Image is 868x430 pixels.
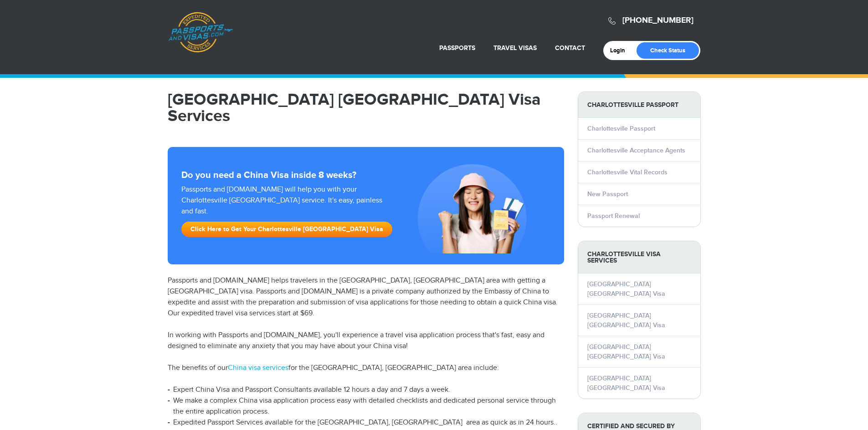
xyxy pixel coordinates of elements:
a: Passports & [DOMAIN_NAME] [168,12,233,53]
a: Charlottesville Vital Records [587,168,668,176]
a: [GEOGRAPHIC_DATA] [GEOGRAPHIC_DATA] Visa [587,343,665,360]
li: Expedited Passport Services available for the [GEOGRAPHIC_DATA], [GEOGRAPHIC_DATA] area as quick ... [168,417,564,428]
a: [GEOGRAPHIC_DATA] [GEOGRAPHIC_DATA] Visa [587,312,665,329]
div: Passports and [DOMAIN_NAME] will help you with your Charlottesville [GEOGRAPHIC_DATA] service. It... [178,184,397,242]
a: China visa services [228,364,288,372]
strong: Do you need a China Visa inside 8 weeks? [181,170,550,181]
a: Login [610,47,632,54]
a: Contact [555,44,585,52]
li: We make a complex China visa application process easy with detailed checklists and dedicated pers... [168,395,564,417]
a: Charlottesville Passport [587,125,655,132]
a: [GEOGRAPHIC_DATA] [GEOGRAPHIC_DATA] Visa [587,374,665,392]
strong: Charlottesville Passport [578,92,700,118]
a: Click Here to Get Your Charlottesville [GEOGRAPHIC_DATA] Visa [181,222,392,237]
a: Travel Visas [493,44,537,52]
p: In working with Passports and [DOMAIN_NAME], you'll experience a travel visa application process ... [168,330,564,352]
a: [PHONE_NUMBER] [622,15,693,25]
p: Passports and [DOMAIN_NAME] helps travelers in the [GEOGRAPHIC_DATA], [GEOGRAPHIC_DATA] area with... [168,275,564,319]
a: New Passport [587,190,628,198]
p: The benefits of our for the [GEOGRAPHIC_DATA], [GEOGRAPHIC_DATA] area include: [168,363,564,374]
a: Passports [439,44,475,52]
strong: Charlottesville Visa Services [578,241,700,273]
a: Check Status [637,42,699,59]
a: Passport Renewal [587,212,640,220]
li: Expert China Visa and Passport Consultants available 12 hours a day and 7 days a week. [168,384,564,395]
a: Charlottesville Acceptance Agents [587,147,685,154]
a: [GEOGRAPHIC_DATA] [GEOGRAPHIC_DATA] Visa [587,280,665,298]
h1: [GEOGRAPHIC_DATA] [GEOGRAPHIC_DATA] Visa Services [168,91,564,124]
